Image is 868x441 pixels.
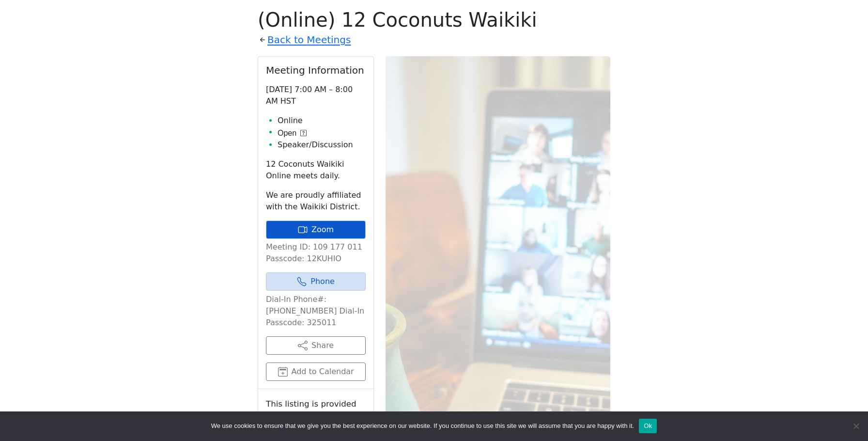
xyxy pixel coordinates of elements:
[266,158,366,182] p: 12 Coconuts Waikiki Online meets daily.
[266,336,366,355] button: Share
[266,64,366,76] h2: Meeting Information
[211,421,634,431] span: We use cookies to ensure that we give you the best experience on our website. If you continue to ...
[266,220,366,239] a: Zoom
[266,272,366,291] a: Phone
[278,127,307,139] button: Open
[266,189,366,213] p: We are proudly affiliated with the Waikiki District.
[266,241,366,265] p: Meeting ID: 109 177 011 Passcode: 12KUHIO
[267,31,351,48] a: Back to Meetings
[258,8,610,31] h1: (Online) 12 Coconuts Waikiki
[639,419,657,433] button: Ok
[851,421,861,431] span: No
[278,127,296,139] span: Open
[266,84,366,107] p: [DATE] 7:00 AM – 8:00 AM HST
[266,397,366,425] small: This listing is provided by:
[266,294,366,329] p: Dial-In Phone#: [PHONE_NUMBER] Dial-In Passcode: 325011
[266,362,366,381] button: Add to Calendar
[278,139,366,151] li: Speaker/Discussion
[278,115,366,126] li: Online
